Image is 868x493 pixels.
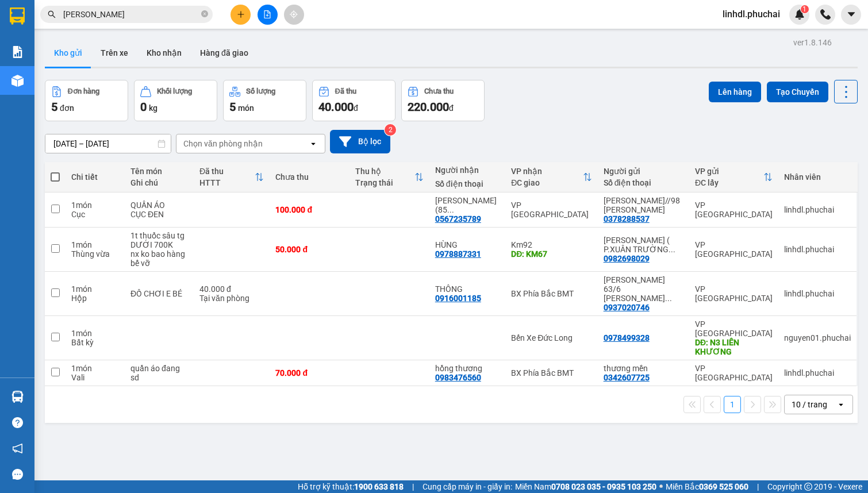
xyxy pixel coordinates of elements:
[449,103,454,113] span: đ
[149,103,158,113] span: kg
[820,9,831,20] img: phone-icon
[435,249,481,259] div: 0978887331
[349,162,429,192] th: Toggle SortBy
[201,9,208,20] span: close-circle
[246,87,275,95] div: Số lượng
[71,338,119,347] div: Bất kỳ
[784,205,851,214] div: linhdl.phuchai
[137,39,191,67] button: Kho nhận
[794,9,805,20] img: icon-new-feature
[423,480,512,493] span: Cung cấp máy in - giấy in:
[45,80,128,121] button: Đơn hàng5đơn
[604,167,683,176] div: Người gửi
[757,480,759,493] span: |
[511,201,592,219] div: VP [GEOGRAPHIC_DATA]
[298,480,404,493] span: Hỗ trợ kỹ thuật:
[846,9,857,20] span: caret-down
[604,364,683,373] div: thương mền
[12,469,23,480] span: message
[130,167,188,176] div: Tên món
[199,178,255,187] div: HTTT
[841,5,861,25] button: caret-down
[68,87,99,95] div: Đơn hàng
[511,289,592,298] div: BX Phía Bắc BMT
[71,294,119,303] div: Hộp
[435,165,500,175] div: Người nhận
[435,240,500,249] div: HÙNG
[659,484,663,489] span: ⚪️
[604,178,683,187] div: Số điện thoại
[71,172,119,182] div: Chi tiết
[130,249,188,268] div: nx ko bao hàng bế vỡ
[784,245,851,254] div: linhdl.phuchai
[355,178,414,187] div: Trạng thái
[435,214,481,224] div: 0567235789
[275,245,344,254] div: 50.000 đ
[354,482,404,491] strong: 1900 633 818
[130,210,188,219] div: CỤC ĐEN
[689,162,778,192] th: Toggle SortBy
[199,284,264,294] div: 40.000 đ
[309,139,318,148] svg: open
[435,373,481,382] div: 0983476560
[238,103,254,113] span: món
[201,10,208,17] span: close-circle
[130,231,188,249] div: 1t thuốc sâu tg DƯỚI 700K
[199,294,264,303] div: Tại văn phòng
[10,7,25,25] img: logo-vxr
[157,87,192,95] div: Khối lượng
[71,201,119,210] div: 1 món
[435,196,500,214] div: nguyễn vi (85 TÔ VĨNH DIÊN(
[71,284,119,294] div: 1 món
[695,167,763,176] div: VP gửi
[784,368,851,378] div: linhdl.phuchai
[604,333,650,342] div: 0978499328
[11,391,24,403] img: warehouse-icon
[604,373,650,382] div: 0342607725
[355,167,414,176] div: Thu hộ
[767,82,828,102] button: Tạo Chuyến
[237,10,245,18] span: plus
[802,5,806,13] span: 1
[401,80,485,121] button: Chưa thu220.000đ
[130,178,188,187] div: Ghi chú
[318,100,354,114] span: 40.000
[330,130,390,153] button: Bộ lọc
[63,8,199,21] input: Tìm tên, số ĐT hoặc mã đơn
[48,10,56,18] span: search
[666,480,748,493] span: Miền Bắc
[71,249,119,259] div: Thùng vừa
[551,482,656,491] strong: 0708 023 035 - 0935 103 250
[435,179,500,188] div: Số điện thoại
[275,172,344,182] div: Chưa thu
[258,5,278,25] button: file-add
[511,167,583,176] div: VP nhận
[45,134,171,153] input: Select a date range.
[140,100,147,114] span: 0
[784,172,851,182] div: Nhân viên
[792,399,827,410] div: 10 / trang
[515,480,656,493] span: Miền Nam
[424,87,454,95] div: Chưa thu
[71,373,119,382] div: Vali
[801,5,809,13] sup: 1
[191,39,258,67] button: Hàng đã giao
[804,483,812,491] span: copyright
[784,289,851,298] div: linhdl.phuchai
[511,368,592,378] div: BX Phía Bắc BMT
[290,10,298,18] span: aim
[695,240,773,259] div: VP [GEOGRAPHIC_DATA]
[408,100,449,114] span: 220.000
[223,80,306,121] button: Số lượng5món
[669,245,675,254] span: ...
[263,10,271,18] span: file-add
[275,205,344,214] div: 100.000 đ
[713,7,789,21] span: linhdl.phuchai
[130,364,188,382] div: quần áo đang sd
[335,87,356,95] div: Đã thu
[447,205,454,214] span: ...
[695,201,773,219] div: VP [GEOGRAPHIC_DATA]
[91,39,137,67] button: Trên xe
[511,333,592,342] div: Bến Xe Đức Long
[604,254,650,263] div: 0982698029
